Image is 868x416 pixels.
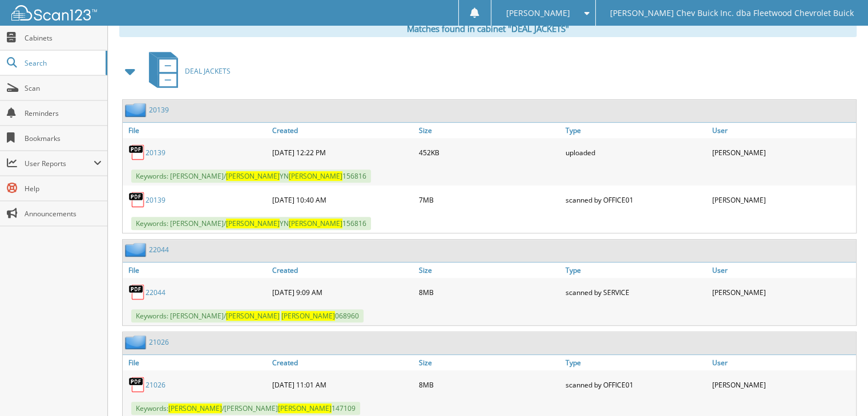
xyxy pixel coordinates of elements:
a: Type [563,123,709,138]
a: Size [416,123,563,138]
span: [PERSON_NAME] [226,311,280,321]
a: User [709,355,856,370]
img: folder2.png [125,103,149,117]
span: Announcements [25,209,102,219]
span: Reminders [25,108,102,118]
span: [PERSON_NAME] [506,10,570,17]
div: [PERSON_NAME] [709,188,856,211]
div: scanned by OFFICE01 [563,188,709,211]
div: 452KB [416,141,563,164]
a: 21026 [149,337,169,347]
a: File [123,123,269,138]
div: uploaded [563,141,709,164]
a: Size [416,355,563,370]
div: scanned by SERVICE [563,281,709,304]
div: 8MB [416,281,563,304]
span: [PERSON_NAME] [226,171,280,181]
span: [PERSON_NAME] [226,219,280,228]
img: PDF.png [128,191,146,208]
span: Keywords: [PERSON_NAME]/ YN 156816 [131,169,371,183]
div: [PERSON_NAME] [709,373,856,396]
span: Bookmarks [25,134,102,143]
a: Size [416,262,563,278]
a: 20139 [149,105,169,115]
img: PDF.png [128,144,146,161]
a: 22044 [146,288,165,297]
div: [PERSON_NAME] [709,141,856,164]
span: Help [25,184,102,193]
span: Keywords: [PERSON_NAME]/ YN 156816 [131,217,371,230]
a: Type [563,262,709,278]
img: PDF.png [128,284,146,301]
span: [PERSON_NAME] [289,171,342,181]
a: 22044 [149,245,169,255]
div: 8MB [416,373,563,396]
div: [DATE] 10:40 AM [269,188,416,211]
a: File [123,355,269,370]
a: Created [269,355,416,370]
div: scanned by OFFICE01 [563,373,709,396]
div: [PERSON_NAME] [709,281,856,304]
span: [PERSON_NAME] [289,219,342,228]
span: User Reports [25,159,94,168]
span: Keywords: /[PERSON_NAME] 147109 [131,402,360,415]
img: PDF.png [128,376,146,393]
div: [DATE] 9:09 AM [269,281,416,304]
a: File [123,262,269,278]
span: [PERSON_NAME] [278,403,332,413]
a: User [709,262,856,278]
span: DEAL JACKETS [185,66,231,76]
a: 20139 [146,148,165,157]
a: Type [563,355,709,370]
a: 20139 [146,195,165,205]
a: 21026 [146,380,165,390]
span: Scan [25,83,102,93]
a: DEAL JACKETS [142,49,231,94]
span: [PERSON_NAME] [281,311,335,321]
a: Created [269,262,416,278]
iframe: Chat Widget [811,361,868,416]
div: 7MB [416,188,563,211]
span: [PERSON_NAME] Chev Buick Inc. dba Fleetwood Chevrolet Buick [610,10,854,17]
img: folder2.png [125,335,149,349]
a: User [709,123,856,138]
a: Created [269,123,416,138]
img: folder2.png [125,243,149,257]
span: Keywords: [PERSON_NAME]/ 068960 [131,309,364,322]
div: Matches found in cabinet "DEAL JACKETS" [119,20,857,37]
span: Cabinets [25,33,102,43]
span: [PERSON_NAME] [168,403,222,413]
img: scan123-logo-white.svg [11,5,97,21]
span: Search [25,58,100,68]
div: [DATE] 12:22 PM [269,141,416,164]
div: [DATE] 11:01 AM [269,373,416,396]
